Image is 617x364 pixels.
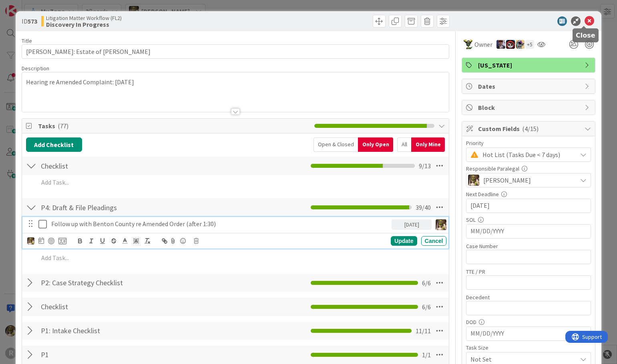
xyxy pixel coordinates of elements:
span: ( 4/15 ) [522,125,539,133]
span: Hot List (Tasks Due < 7 days) [482,149,573,160]
b: Discovery In Progress [46,21,122,28]
span: 1 / 1 [422,350,431,360]
span: Description [22,65,49,72]
label: Case Number [466,243,498,250]
img: JS [506,40,515,49]
p: Hearing re Amended Complaint: [DATE] [26,78,445,87]
div: Cancel [421,236,447,246]
span: Block [478,103,581,112]
img: DG [436,219,446,230]
input: Add Checklist... [38,276,218,290]
input: Add Checklist... [38,300,218,314]
input: MM/DD/YYYY [470,225,587,238]
img: DG [27,237,34,245]
label: Title [22,37,32,44]
input: MM/DD/YYYY [470,199,587,213]
span: Litigation Matter Workflow (FL2) [46,15,122,21]
div: Priority [466,140,591,146]
span: 6 / 6 [422,302,431,312]
div: Only Mine [411,137,445,152]
label: Decedent [466,294,490,301]
span: ( 77 ) [58,122,68,130]
span: 6 / 6 [422,278,431,288]
div: SOL [466,217,591,223]
span: Tasks [38,121,311,131]
div: [DATE] [392,219,432,230]
div: Task Size [466,345,591,350]
input: type card name here... [22,44,450,59]
input: Add Checklist... [38,348,218,362]
span: Dates [478,82,581,91]
input: Add Checklist... [38,200,218,215]
span: 9 / 13 [419,161,431,171]
span: [PERSON_NAME] [483,175,531,185]
span: 11 / 11 [416,326,431,336]
div: DOD [466,319,591,325]
label: TTE / PR [466,268,485,275]
input: Add Checklist... [38,324,218,338]
div: All [397,137,411,152]
input: Add Checklist... [38,159,218,173]
div: Open & Closed [314,137,358,152]
input: MM/DD/YYYY [470,327,587,340]
div: Next Deadline [466,191,591,197]
span: Support [17,1,36,11]
div: Only Open [358,137,393,152]
span: [US_STATE] [478,60,581,70]
div: + 5 [525,40,534,49]
span: Custom Fields [478,124,581,133]
div: Update [391,236,417,246]
span: ID [22,16,37,26]
span: Owner [474,40,492,49]
span: 39 / 40 [416,203,431,212]
img: TM [516,40,525,49]
button: Add Checklist [26,137,82,152]
b: 573 [28,17,37,25]
h5: Close [576,32,595,39]
img: DG [468,175,479,186]
p: Follow up with Benton County re Amended Order (after 1:30) [51,219,389,229]
img: ML [496,40,505,49]
div: Responsible Paralegal [466,166,591,171]
img: NC [463,40,473,49]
